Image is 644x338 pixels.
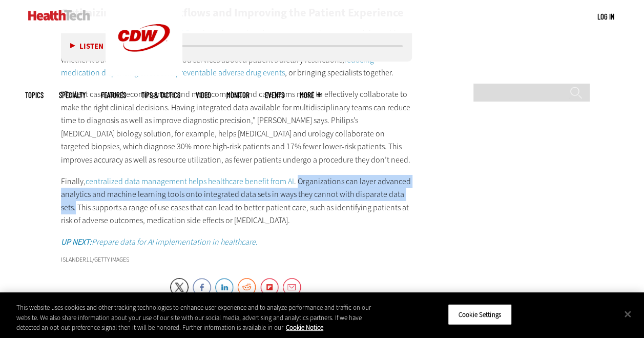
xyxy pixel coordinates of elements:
a: Features [101,91,126,99]
span: More [300,91,321,99]
a: Video [196,91,211,99]
div: islander11/Getty Images [61,256,412,263]
p: “Patient cases are becoming more and more complex, and care teams need to effectively collaborate... [61,88,412,167]
a: CDW [106,68,182,78]
span: Specialty [59,91,86,99]
p: Finally, . Organizations can layer advanced analytics and machine learning tools onto integrated ... [61,175,412,227]
em: Prepare data for AI implementation in healthcare. [61,236,258,247]
a: UP NEXT:Prepare data for AI implementation in healthcare. [61,236,258,247]
button: Cookie Settings [448,304,512,325]
a: Log in [597,12,614,21]
img: Home [28,10,90,21]
a: Tips & Tactics [141,91,180,99]
a: centralized data management helps healthcare benefit from AI [86,176,294,187]
button: Close [616,303,639,325]
div: This website uses cookies and other tracking technologies to enhance user experience and to analy... [16,303,386,333]
div: User menu [597,11,614,22]
a: MonITor [226,91,250,99]
span: Topics [25,91,44,99]
a: Events [265,91,284,99]
a: More information about your privacy [286,323,323,332]
strong: UP NEXT: [61,236,92,247]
